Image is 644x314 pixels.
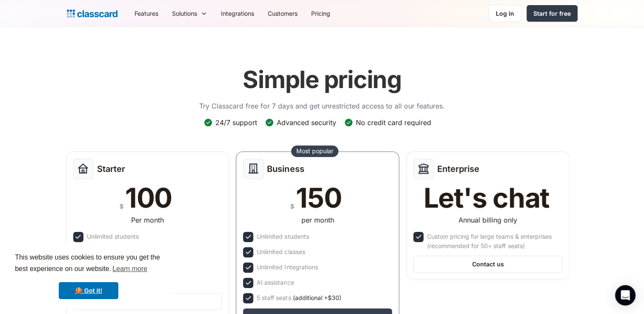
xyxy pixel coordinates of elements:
div: Per month [131,215,164,225]
div: Advanced security [277,118,336,127]
a: learn more about cookies [111,263,149,275]
div: 100 [125,184,172,211]
div: 150 [296,184,341,211]
a: home [67,8,117,20]
div: Open Intercom Messenger [615,285,635,305]
h2: Business [267,164,304,174]
div: cookieconsent [7,244,170,307]
a: Log in [489,5,521,22]
span: (additional +$30) [292,293,341,303]
div: Solutions [165,4,214,23]
a: Contact us [413,256,562,273]
div: Custom pricing for large teams & enterprises (recommended for 50+ staff seats) [427,232,561,251]
h2: Enterprise [437,164,479,174]
div: 5 staff seats [257,293,341,303]
div: per month [301,215,334,225]
h2: Starter [97,164,125,174]
div: Solutions [172,9,197,18]
div: Unlimited students [257,232,309,241]
a: Integrations [214,4,261,23]
span: This website uses cookies to ensure you get the best experience on our website. [15,252,162,275]
a: dismiss cookie message [59,282,118,299]
h1: Simple pricing [243,66,401,94]
div: Let's chat [424,184,550,211]
div: 24/7 support [215,118,257,127]
a: Pricing [304,4,337,23]
a: Features [128,4,165,23]
div: AI assistance [257,278,294,287]
div: Start for free [533,9,571,18]
p: Try Classcard free for 7 days and get unrestricted access to all our features. [199,101,445,111]
div: No credit card required [356,118,431,127]
div: $ [120,201,123,211]
div: $ [290,201,294,211]
div: Unlimited Integrations [257,263,318,272]
div: Annual billing only [458,215,517,225]
div: Unlimited students [87,232,139,241]
a: Start for free [527,5,578,22]
a: Customers [261,4,304,23]
div: Unlimited classes [257,247,305,257]
div: Log in [496,9,514,18]
div: Most popular [296,147,333,155]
